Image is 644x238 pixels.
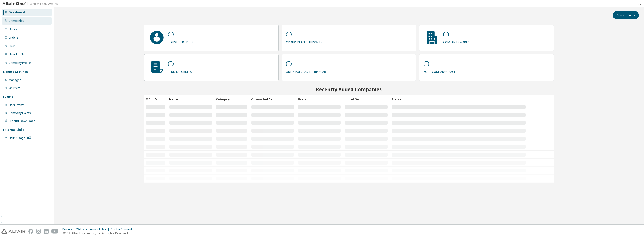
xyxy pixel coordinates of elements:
[9,53,25,56] div: User Profile
[9,103,25,107] div: User Events
[9,86,20,90] div: On Prem
[251,95,294,103] div: Onboarded By
[62,227,76,231] div: Privacy
[9,111,31,115] div: Company Events
[392,95,526,103] div: Status
[424,68,456,74] p: your company usage
[9,61,31,65] div: Company Profile
[51,229,58,234] img: youtube.svg
[76,227,111,231] div: Website Terms of Use
[2,1,61,6] img: Altair One
[169,95,212,103] div: Name
[345,95,388,103] div: Joined On
[44,229,49,234] img: linkedin.svg
[168,68,192,74] p: pending orders
[286,39,322,44] p: orders placed this week
[9,11,25,14] div: Dashboard
[9,19,24,23] div: Companies
[111,227,135,231] div: Cookie Consent
[9,119,35,123] div: Product Downloads
[9,27,17,31] div: Users
[9,36,18,40] div: Orders
[216,95,247,103] div: Category
[36,229,41,234] img: instagram.svg
[298,95,341,103] div: Users
[286,68,326,74] p: units purchased this year
[28,229,33,234] img: facebook.svg
[3,70,28,74] div: License Settings
[62,231,135,235] p: © 2025 Altair Engineering, Inc. All Rights Reserved.
[144,86,554,92] h2: Recently Added Companies
[443,39,470,44] p: companies added
[9,44,16,48] div: SKUs
[146,95,165,103] div: MDH ID
[3,128,24,132] div: External Links
[3,95,13,99] div: Events
[613,11,639,19] button: Contact Sales
[9,136,32,140] span: Units Usage BI
[9,78,22,82] div: Managed
[1,229,26,234] img: altair_logo.svg
[168,39,193,44] p: registered users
